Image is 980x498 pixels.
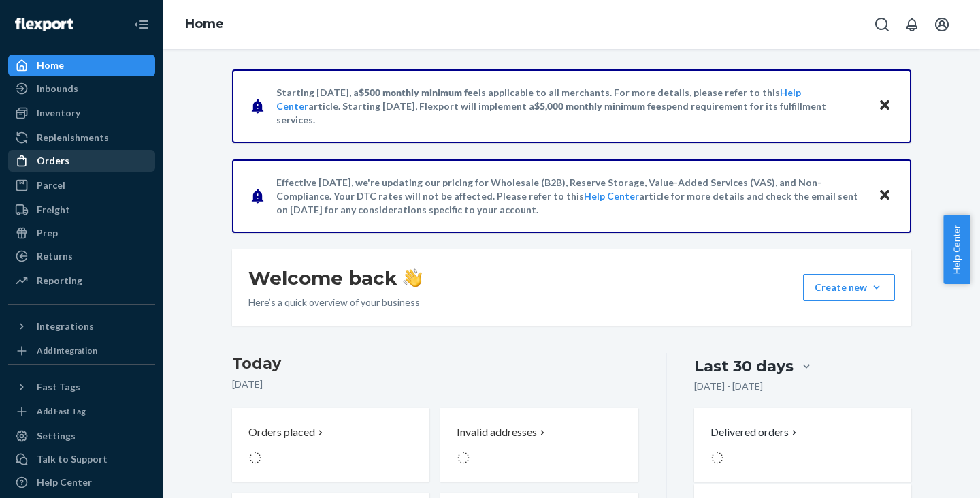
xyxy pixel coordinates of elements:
ol: breadcrumbs [174,5,235,44]
span: $500 monthly minimum fee [359,87,478,98]
a: Home [8,55,155,76]
div: Returns [37,249,73,263]
p: Here’s a quick overview of your business [248,296,422,309]
img: Flexport logo [15,18,73,31]
a: Parcel [8,174,155,196]
button: Invalid addresses [440,408,638,482]
p: Orders placed [248,424,315,440]
div: Fast Tags [37,380,80,394]
a: Returns [8,245,155,267]
a: Add Integration [8,343,155,359]
a: Inventory [8,102,155,124]
div: Parcel [37,178,65,192]
a: Inbounds [8,78,155,99]
div: Last 30 days [694,356,794,377]
div: Freight [37,203,70,217]
a: Reporting [8,270,155,292]
div: Orders [37,154,69,168]
a: Help Center [8,471,155,493]
a: Home [185,16,224,31]
div: Prep [37,226,58,240]
div: Add Integration [37,345,97,356]
div: Help Center [37,476,92,489]
div: Settings [37,429,76,443]
a: Settings [8,425,155,447]
button: Open Search Box [868,11,896,38]
button: Close Navigation [128,11,155,38]
div: Add Fast Tag [37,405,86,417]
button: Orders placed [232,408,429,482]
button: Integrations [8,315,155,337]
p: Effective [DATE], we're updating our pricing for Wholesale (B2B), Reserve Storage, Value-Added Se... [276,176,865,217]
button: Close [876,186,894,206]
a: Replenishments [8,127,155,149]
p: Starting [DATE], a is applicable to all merchants. For more details, please refer to this article... [276,86,865,127]
button: Create new [803,274,895,301]
div: Talk to Support [37,452,108,466]
div: Inventory [37,106,80,120]
p: Invalid addresses [457,424,537,440]
a: Orders [8,150,155,172]
div: Replenishments [37,131,109,144]
h3: Today [232,353,638,375]
a: Talk to Support [8,448,155,470]
span: $5,000 monthly minimum fee [534,100,661,112]
img: hand-wave emoji [403,268,422,287]
button: Open account menu [928,11,955,38]
a: Freight [8,199,155,221]
button: Fast Tags [8,376,155,398]
button: Help Center [943,215,970,284]
a: Prep [8,222,155,244]
div: Reporting [37,274,82,287]
a: Add Fast Tag [8,403,155,420]
div: Inbounds [37,82,78,95]
h1: Welcome back [248,266,422,290]
p: [DATE] [232,377,638,391]
a: Help Center [584,190,639,202]
button: Close [876,96,894,116]
button: Open notifications [898,11,926,38]
div: Home [37,59,64,72]
p: [DATE] - [DATE] [694,379,763,393]
div: Integrations [37,320,94,333]
button: Delivered orders [710,424,800,440]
